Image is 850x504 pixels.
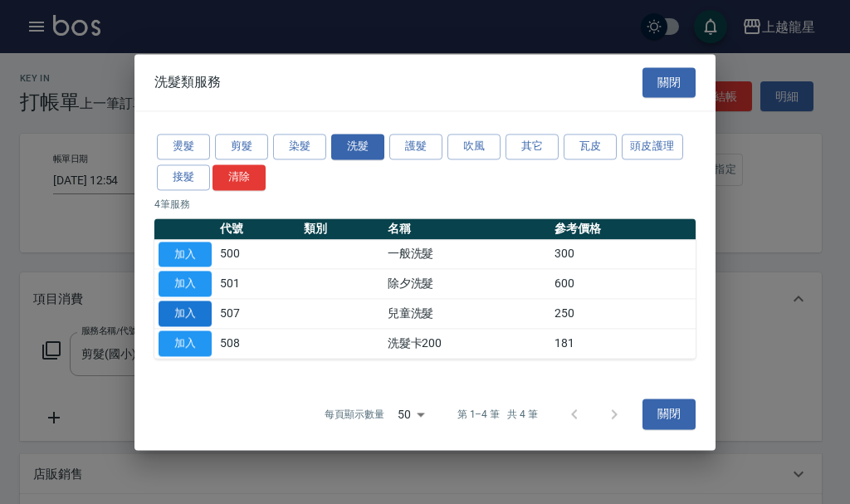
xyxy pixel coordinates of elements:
td: 508 [216,329,300,359]
td: 250 [550,299,696,329]
th: 參考價格 [550,218,696,240]
button: 清除 [212,164,266,190]
div: 50 [391,392,431,437]
p: 每頁顯示數量 [325,407,384,422]
td: 洗髮卡200 [383,329,550,359]
button: 瓦皮 [564,134,617,159]
th: 類別 [300,218,383,240]
button: 護髮 [389,134,442,159]
td: 507 [216,299,300,329]
button: 關閉 [642,399,696,430]
button: 頭皮護理 [622,134,683,159]
td: 兒童洗髮 [383,299,550,329]
p: 第 1–4 筆 共 4 筆 [457,407,538,422]
td: 除夕洗髮 [383,269,550,299]
button: 關閉 [642,67,696,98]
button: 燙髮 [157,134,210,159]
th: 名稱 [383,218,550,240]
p: 4 筆服務 [154,197,696,212]
td: 501 [216,269,300,299]
td: 600 [550,269,696,299]
button: 吹風 [447,134,501,159]
button: 染髮 [273,134,326,159]
button: 剪髮 [215,134,268,159]
td: 181 [550,329,696,359]
button: 接髮 [157,164,210,190]
td: 500 [216,239,300,269]
td: 300 [550,239,696,269]
button: 加入 [159,272,212,297]
button: 加入 [159,242,212,267]
button: 加入 [159,330,212,356]
button: 其它 [506,134,559,159]
span: 洗髮類服務 [154,74,221,91]
td: 一般洗髮 [383,239,550,269]
th: 代號 [216,218,300,240]
button: 加入 [159,301,212,326]
button: 洗髮 [331,134,384,159]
